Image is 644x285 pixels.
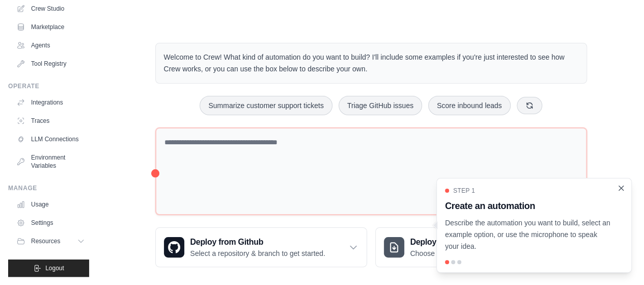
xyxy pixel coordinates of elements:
[410,248,496,258] p: Choose a zip file to upload.
[428,96,511,115] button: Score inbound leads
[12,37,89,54] a: Agents
[593,236,644,285] iframe: Chat Widget
[339,96,422,115] button: Triage GitHub issues
[12,113,89,129] a: Traces
[190,248,325,258] p: Select a repository & branch to get started.
[12,196,89,213] a: Usage
[410,236,496,248] h3: Deploy from zip file
[190,236,325,248] h3: Deploy from Github
[12,215,89,231] a: Settings
[445,217,611,252] p: Describe the automation you want to build, select an example option, or use the microphone to spe...
[8,82,89,90] div: Operate
[45,264,64,272] span: Logout
[12,233,89,249] button: Resources
[31,237,60,245] span: Resources
[8,184,89,192] div: Manage
[12,19,89,35] a: Marketplace
[12,131,89,147] a: LLM Connections
[453,187,475,195] span: Step 1
[445,199,611,213] h3: Create an automation
[8,260,89,277] button: Logout
[617,184,625,192] button: Close walkthrough
[12,94,89,111] a: Integrations
[200,96,332,115] button: Summarize customer support tickets
[164,51,578,75] p: Welcome to Crew! What kind of automation do you want to build? I'll include some examples if you'...
[12,1,89,17] a: Crew Studio
[12,149,89,174] a: Environment Variables
[12,56,89,72] a: Tool Registry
